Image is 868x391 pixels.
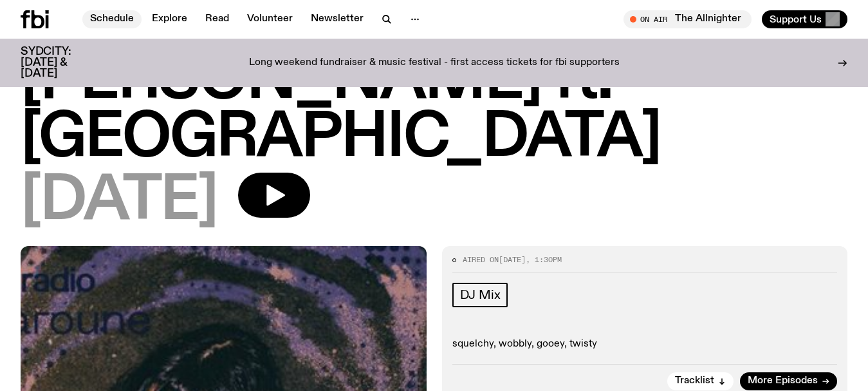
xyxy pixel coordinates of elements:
a: Volunteer [239,10,300,28]
span: DJ Mix [460,288,501,302]
p: squelchy, wobbly, gooey, twisty [452,338,838,350]
span: , 1:30pm [526,254,562,265]
span: Support Us [770,14,822,25]
span: Aired on [463,254,499,265]
span: More Episodes [748,376,818,386]
a: Explore [144,10,195,28]
span: [DATE] [499,254,526,265]
span: Tracklist [675,376,714,386]
h3: SYDCITY: [DATE] & [DATE] [21,46,103,79]
button: Tracklist [667,372,734,390]
button: Support Us [762,10,847,28]
span: [DATE] [21,173,217,231]
p: Long weekend fundraiser & music festival - first access tickets for fbi supporters [249,57,620,69]
a: Newsletter [303,10,371,28]
button: On AirThe Allnighter [623,10,752,28]
a: More Episodes [740,372,837,390]
a: Read [198,10,237,28]
a: DJ Mix [452,283,508,307]
a: Schedule [82,10,142,28]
